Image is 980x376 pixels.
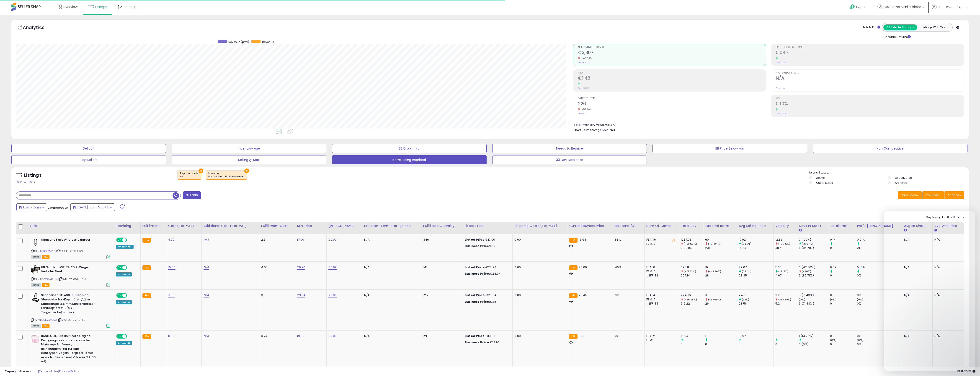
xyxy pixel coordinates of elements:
[681,246,703,250] div: 3189.96
[116,341,132,345] div: Amazon AI
[41,334,96,365] b: BANILA CO Clean it Zero Original Reinigungsbalsam|Koreanischer Make-up-Entferner, Reinigungsmitte...
[646,334,675,338] div: FBA: 2
[465,334,509,338] div: €18.97
[578,50,766,56] h2: €3,307
[40,277,58,281] a: B00ZRN49UM
[705,293,737,297] div: 11
[681,293,703,297] div: 224.76
[739,238,773,242] div: 17.02
[615,223,642,228] div: BB Share 24h.
[646,223,677,228] div: Num of Comp.
[117,334,122,338] span: ON
[297,265,305,270] a: 29.90
[574,123,605,127] b: Total Inventory Value:
[739,265,773,269] div: 29.07
[799,223,826,228] div: Days In Stock
[830,238,855,242] div: 0.14
[16,180,36,184] div: Clear All Filters
[708,270,721,273] small: (-42.86%)
[364,293,418,297] div: N/A
[578,46,766,49] span: Net Revenue (Exc. VAT)
[168,334,175,338] a: 8.50
[31,324,41,328] span: All listings currently available for purchase on Amazon
[579,293,587,297] span: 23.45
[884,211,975,371] iframe: Intercom live chat
[799,238,828,242] div: 7 (100%)
[31,334,40,343] img: 31VrZ9l9TyL._SL40_.jpg
[775,246,797,250] div: 38.5
[775,342,797,346] div: 0
[40,249,56,253] a: B0B77PM6JT
[681,334,703,338] div: 15.94
[328,334,337,338] a: 22.00
[244,168,249,173] button: ×
[578,101,766,107] h2: 226
[778,270,788,273] small: (14.13%)
[423,223,461,228] div: Fulfillable Quantity
[776,76,964,82] h2: N/A
[776,61,787,64] small: Prev: 0.00%
[615,293,641,297] div: 0%
[857,265,902,269] div: 0.18%
[775,302,797,306] div: 5.2
[578,72,766,74] span: Profit
[932,5,968,15] a: Hi [PERSON_NAME]
[857,293,902,297] div: 0%
[204,334,209,338] a: N/A
[364,238,418,242] div: N/A
[799,293,828,297] div: 5 (71.43%)
[938,5,965,9] span: Hi [PERSON_NAME]
[578,87,589,89] small: Prev: €0.00
[465,300,490,304] b: Business Price:
[465,265,485,269] b: Listed Price:
[465,293,509,297] div: €23.94
[172,155,326,164] button: Selling @ Max
[742,298,749,301] small: (3.1%)
[778,298,791,301] small: (-57.69%)
[705,302,737,306] div: 26
[465,237,485,242] b: Listed Price:
[579,237,586,242] span: 15.94
[857,298,863,301] small: (0%)
[776,112,787,115] small: Prev: 0.00%
[126,334,134,338] span: OFF
[328,223,360,228] div: [PERSON_NAME]
[57,318,85,322] span: | SKU: 8G-1JVT-CHFB
[117,294,122,297] span: ON
[863,25,880,30] div: Totals For
[204,293,209,297] a: N/A
[776,46,964,49] span: Profit [PERSON_NAME]
[423,238,459,242] div: 346
[615,265,641,269] div: 46%
[705,342,737,346] div: 0
[569,238,578,243] small: FBA
[261,334,292,338] div: 3.74
[830,246,855,250] div: 0
[514,265,564,269] div: 0.00
[813,144,967,153] button: Non Competitive
[172,144,326,153] button: Inventory Age
[514,238,564,242] div: 0.00
[56,249,83,253] span: | SKU: 15-2TF3-RXV4
[126,238,134,242] span: OFF
[328,293,337,297] a: 29.00
[423,334,459,338] div: 121
[180,172,199,179] span: Repricing state :
[857,238,902,242] div: 0.01%
[646,273,675,278] div: ( SFP: 1 )
[615,334,641,338] div: 0%
[830,334,855,338] div: 0
[24,172,42,179] h5: Listings
[514,223,565,228] div: Shipping Costs (Exc. VAT)
[465,238,509,242] div: €17.00
[830,265,855,269] div: 0.69
[776,101,964,107] h2: 0.10%
[776,50,964,56] h2: 0.04%
[465,340,490,344] b: Business Price:
[31,255,41,259] span: All listings currently available for purchase on Amazon
[799,265,828,269] div: 3 (42.86%)
[944,191,964,199] button: Actions
[775,273,797,278] div: 4.67
[328,237,337,242] a: 22.00
[569,223,611,228] div: Current Buybox Price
